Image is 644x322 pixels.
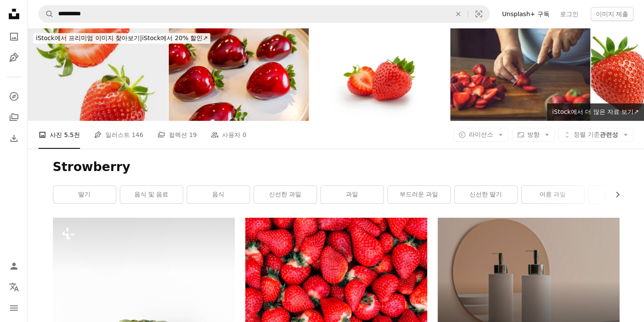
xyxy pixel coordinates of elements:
button: 삭제 [449,6,468,22]
a: 사진 [5,28,23,45]
a: 부드러운 과일 [388,186,450,203]
button: 목록을 오른쪽으로 스크롤 [609,186,620,203]
a: 음식 [187,186,250,203]
span: iStock에서 더 많은 자료 보기 ↗ [552,108,639,115]
a: 컬렉션 19 [157,121,197,149]
a: 여름 과일 [522,186,584,203]
a: iStock에서 프리미엄 이미지 찾아보기|iStock에서 20% 할인↗ [28,28,216,49]
button: 방향 [512,128,555,142]
a: 로그인 [555,7,584,21]
span: 0 [243,130,247,140]
button: 이미지 제출 [591,7,634,21]
a: 탐색 [5,88,23,105]
a: 홈 — Unsplash [5,5,23,24]
img: 흰 바탕에 딸기 2 개. [310,28,449,121]
a: 음식 및 음료 [120,186,183,203]
span: 정렬 기준 [574,131,600,138]
img: 유명한 딸기 우유 트렌드 바이럴 과자가 성공했습니다. [169,28,309,121]
a: 과일 [321,186,383,203]
h1: Strowberry [53,159,620,175]
span: iStock에서 프리미엄 이미지 찾아보기 | [36,34,142,41]
a: 딸기 [53,186,116,203]
img: Fresh Strawberries in Air [28,28,168,121]
a: iStock에서 더 많은 자료 보기↗ [547,103,644,121]
span: 19 [189,130,197,140]
a: 일러스트 146 [94,121,143,149]
form: 사이트 전체에서 이미지 찾기 [38,5,490,23]
a: 컬렉션 [5,109,23,126]
a: 사용자 0 [211,121,246,149]
span: 146 [132,130,143,140]
button: 라이선스 [453,128,508,142]
button: Unsplash 검색 [39,6,54,22]
span: 라이선스 [469,131,493,138]
a: 로그인 / 가입 [5,257,23,275]
span: 방향 [527,131,540,138]
button: 정렬 기준관련성 [558,128,634,142]
div: iStock에서 20% 할인 ↗ [33,33,210,44]
a: 다운로드 내역 [5,130,23,147]
a: 신선한 과일 [254,186,317,203]
button: 언어 [5,278,23,296]
img: 신선한 딸기를 자르는 여자 [450,28,590,121]
a: 신선한 딸기 [455,186,517,203]
button: 메뉴 [5,299,23,317]
button: 시각적 검색 [468,6,489,22]
a: 일러스트 [5,49,23,66]
a: Unsplash+ 구독 [497,7,554,21]
span: 관련성 [574,130,618,139]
